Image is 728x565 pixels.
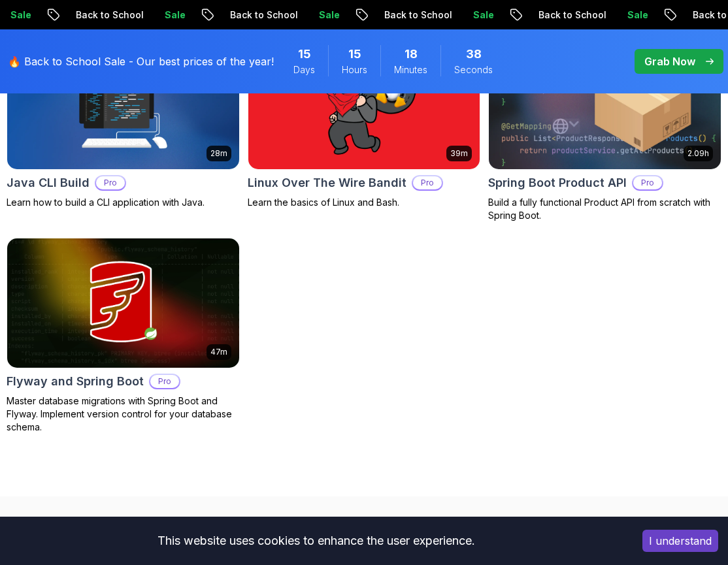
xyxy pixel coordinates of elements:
img: Spring Boot Product API card [483,36,726,172]
p: Pro [413,176,442,189]
p: Build a fully functional Product API from scratch with Spring Boot. [488,196,721,222]
p: Pro [633,176,662,189]
p: Back to School [527,8,616,22]
p: Sale [616,8,658,22]
span: Seconds [454,63,493,76]
span: 15 Hours [348,45,361,63]
p: Sale [462,8,504,22]
p: Back to School [219,8,308,22]
span: 15 Days [298,45,311,63]
img: Linux Over The Wire Bandit card [248,39,480,169]
h2: Flyway and Spring Boot [7,372,144,391]
img: Flyway and Spring Boot card [7,238,239,368]
p: 47m [210,347,227,357]
span: Hours [342,63,367,76]
p: Grab Now [644,54,695,69]
p: Sale [154,8,195,22]
span: Days [293,63,315,76]
p: 39m [450,148,468,159]
a: Java CLI Build card28mJava CLI BuildProLearn how to build a CLI application with Java. [7,39,240,209]
p: Back to School [373,8,462,22]
div: This website uses cookies to enhance the user experience. [10,526,623,555]
p: Learn the basics of Linux and Bash. [248,196,481,209]
a: Spring Boot Product API card2.09hSpring Boot Product APIProBuild a fully functional Product API f... [488,39,721,222]
span: 18 Minutes [405,45,418,63]
p: Learn how to build a CLI application with Java. [7,196,240,209]
p: 28m [210,148,227,159]
span: Minutes [394,63,427,76]
h2: Java CLI Build [7,174,90,192]
a: Linux Over The Wire Bandit card39mLinux Over The Wire BanditProLearn the basics of Linux and Bash. [248,39,481,209]
p: 2.09h [687,148,709,159]
p: Back to School [65,8,154,22]
img: Java CLI Build card [7,39,239,169]
h2: Linux Over The Wire Bandit [248,174,406,192]
p: Sale [308,8,350,22]
p: Pro [150,375,179,388]
h2: Spring Boot Product API [488,174,627,192]
p: Master database migrations with Spring Boot and Flyway. Implement version control for your databa... [7,395,240,434]
p: 🔥 Back to School Sale - Our best prices of the year! [8,54,274,69]
a: Flyway and Spring Boot card47mFlyway and Spring BootProMaster database migrations with Spring Boo... [7,238,240,434]
p: Pro [96,176,125,189]
button: Accept cookies [642,530,718,552]
span: 38 Seconds [466,45,482,63]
